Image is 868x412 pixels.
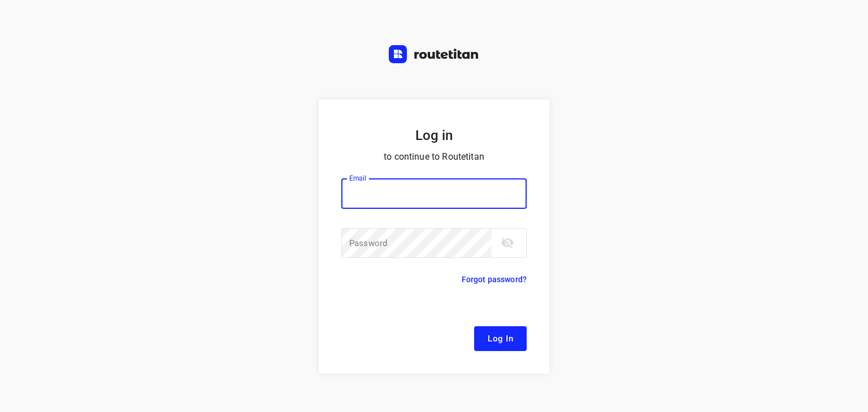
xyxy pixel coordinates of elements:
h5: Log in [341,126,527,144]
img: Routetitan [389,45,479,63]
p: to continue to Routetitan [341,149,527,165]
button: toggle password visibility [496,231,519,254]
button: Log In [474,326,527,351]
span: Log In [488,331,513,346]
p: Forgot password? [462,273,527,286]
